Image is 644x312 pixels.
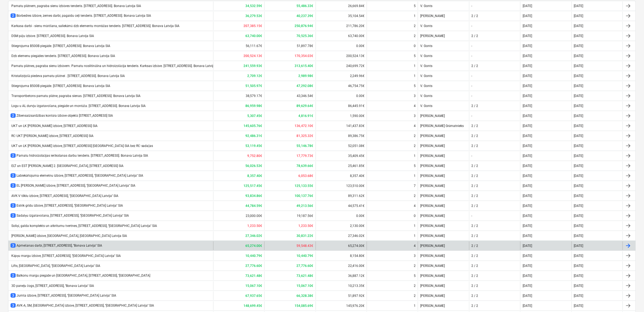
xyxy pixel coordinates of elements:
[213,92,264,100] div: 38,579.17€
[316,72,367,80] div: 2,249.96€
[316,251,367,260] div: 8,154.80€
[414,124,416,128] div: 4
[523,94,532,98] div: [DATE]
[418,271,469,280] div: [PERSON_NAME]
[295,194,313,198] b: 100,137.76€
[316,162,367,170] div: 25,461.85€
[11,293,16,298] span: 3
[245,244,262,248] b: 65,274.00€
[297,234,313,238] b: 30,831.22€
[418,192,469,200] div: [PERSON_NAME]
[316,2,367,10] div: 26,669.84€
[414,254,416,258] div: 3
[418,92,469,100] div: V. Gonts
[243,184,262,188] b: 125,517.45€
[316,122,367,130] div: 141,437.83€
[418,62,469,70] div: V. Gonts
[418,232,469,240] div: [PERSON_NAME]
[245,84,262,88] b: 51,505.97€
[523,54,532,58] div: [DATE]
[295,54,313,58] b: 170,354.03€
[414,64,416,68] div: 1
[574,244,583,248] div: [DATE]
[472,94,472,98] div: -
[418,251,469,260] div: [PERSON_NAME]
[523,14,532,18] div: [DATE]
[418,182,469,190] div: [PERSON_NAME]
[574,24,583,28] div: [DATE]
[472,214,472,218] div: -
[472,264,478,268] div: 2 / 2
[414,174,416,178] div: 1
[316,241,367,250] div: 65,274.00€
[11,293,116,298] div: Jumta izbūve, [STREET_ADDRESS], ''[GEOGRAPHIC_DATA] Latvija'' SIA
[297,254,313,258] b: 10,440.79€
[418,52,469,60] div: V. Gonts
[418,212,469,220] div: [PERSON_NAME]
[213,212,264,220] div: 23,000.00€
[574,34,583,38] div: [DATE]
[418,291,469,300] div: [PERSON_NAME]
[472,274,478,278] div: 2 / 2
[11,213,129,218] div: Sadalņu izgatavošana, [STREET_ADDRESS], ''[GEOGRAPHIC_DATA] Latvija'' SIA
[316,172,367,180] div: 8,357.40€
[11,94,141,98] div: Transportbetons pamatu plātne, pagraba sienas. [STREET_ADDRESS]. Bonava Latvija SIA
[414,34,416,38] div: 2
[245,274,262,278] b: 73,621.48€
[316,222,367,230] div: 2,130.00€
[472,34,478,38] div: 2 / 2
[523,204,532,208] div: [DATE]
[523,164,532,168] div: [DATE]
[472,234,478,238] div: 2 / 2
[418,172,469,180] div: [PERSON_NAME]
[245,14,262,18] b: 36,279.53€
[295,64,313,68] b: 313,615.40€
[574,304,583,308] div: [DATE]
[574,134,583,138] div: [DATE]
[472,184,478,188] div: 2 / 2
[316,42,367,50] div: 0.00€
[316,142,367,150] div: 52,051.08€
[414,144,416,148] div: 2
[243,54,262,58] b: 200,524.13€
[11,34,94,38] div: DSM pāļu izbūve. [STREET_ADDRESS]. Bonava Latvija SIA
[11,84,110,88] div: Stiegrojuma B500B piegāde. [STREET_ADDRESS]. Bonava Latvija SIA
[243,304,262,308] b: 148,699.45€
[414,104,416,108] div: 4
[316,132,367,140] div: 89,386.75€
[11,224,157,228] div: Soliņi, galda komplekts un atkritumu tvertnes, [STREET_ADDRESS], ''[GEOGRAPHIC_DATA] Latvija'' SIA
[11,284,94,288] div: 3D paneļu žogs, [STREET_ADDRESS], ''Bonava Latvija'' SIA
[295,184,313,188] b: 125,133.55€
[418,132,469,140] div: [PERSON_NAME]
[245,234,262,238] b: 27,346.02€
[574,44,583,48] div: [DATE]
[418,142,469,150] div: [PERSON_NAME]
[523,154,532,158] div: [DATE]
[418,12,469,20] div: [PERSON_NAME]
[472,84,472,88] div: -
[245,194,262,198] b: 93,834.86€
[11,173,143,178] div: Labiekārtojuma elemetnu izbūve, [STREET_ADDRESS], ''[GEOGRAPHIC_DATA] Latvija'' SIA
[11,183,16,188] span: 2
[299,174,313,178] b: 6,053.68€
[414,214,416,218] div: 0
[11,124,98,128] div: UKT un LK [PERSON_NAME] izbūve, [STREET_ADDRESS] SIA
[418,281,469,290] div: [PERSON_NAME]
[264,42,315,50] div: 51,897.78€
[11,144,153,148] div: UKT un LK [PERSON_NAME] izbūve, [STREET_ADDRESS] [GEOGRAPHIC_DATA] SIA bez RŪ sadaļas
[299,224,313,228] b: 1,233.50€
[247,74,262,78] b: 2,709.12€
[523,254,532,258] div: [DATE]
[472,4,472,8] div: -
[523,174,532,178] div: [DATE]
[523,134,532,138] div: [DATE]
[295,124,313,128] b: 136,472.10€
[247,114,262,118] b: 5,307.45€
[523,74,532,78] div: [DATE]
[297,264,313,268] b: 27,776.60€
[418,162,469,170] div: [PERSON_NAME]
[316,301,367,310] div: 145,976.20€
[11,14,151,18] div: Būvbedres izbūve, zemes darbi, pagaidu ceļi tenderis. [STREET_ADDRESS]. Bonava Latvija SIA
[574,14,583,18] div: [DATE]
[297,134,313,138] b: 81,325.32€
